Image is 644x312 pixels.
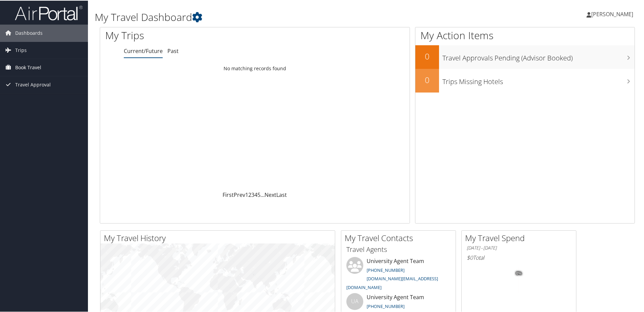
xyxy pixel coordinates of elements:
[124,47,163,54] a: Current/Future
[415,28,635,42] h1: My Action Items
[276,190,287,198] a: Last
[346,292,363,309] div: UA
[346,275,438,290] a: [DOMAIN_NAME][EMAIL_ADDRESS][DOMAIN_NAME]
[15,24,43,41] span: Dashboards
[465,232,576,243] h2: My Travel Spend
[415,74,439,85] h2: 0
[100,62,410,74] td: No matching records found
[345,232,456,243] h2: My Travel Contacts
[260,190,264,198] span: …
[467,253,473,261] span: $0
[95,9,458,24] h1: My Travel Dashboard
[167,47,179,54] a: Past
[415,68,635,92] a: 0Trips Missing Hotels
[15,76,51,93] span: Travel Approval
[257,190,260,198] a: 5
[415,50,439,61] h2: 0
[254,190,257,198] a: 4
[586,3,640,24] a: [PERSON_NAME]
[467,244,571,251] h6: [DATE] - [DATE]
[346,244,451,254] h3: Travel Agents
[15,41,27,58] span: Trips
[105,28,276,42] h1: My Trips
[343,256,454,292] li: University Agent Team
[15,4,83,20] img: airportal-logo.png
[15,58,41,75] span: Book Travel
[415,45,635,68] a: 0Travel Approvals Pending (Advisor Booked)
[442,49,635,62] h3: Travel Approvals Pending (Advisor Booked)
[248,190,251,198] a: 2
[442,73,635,86] h3: Trips Missing Hotels
[251,190,254,198] a: 3
[104,232,335,243] h2: My Travel History
[467,253,571,261] h6: Total
[223,190,234,198] a: First
[516,271,522,275] tspan: 0%
[591,10,633,17] span: [PERSON_NAME]
[264,190,276,198] a: Next
[367,266,405,272] a: [PHONE_NUMBER]
[234,190,245,198] a: Prev
[245,190,248,198] a: 1
[367,303,405,309] a: [PHONE_NUMBER]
